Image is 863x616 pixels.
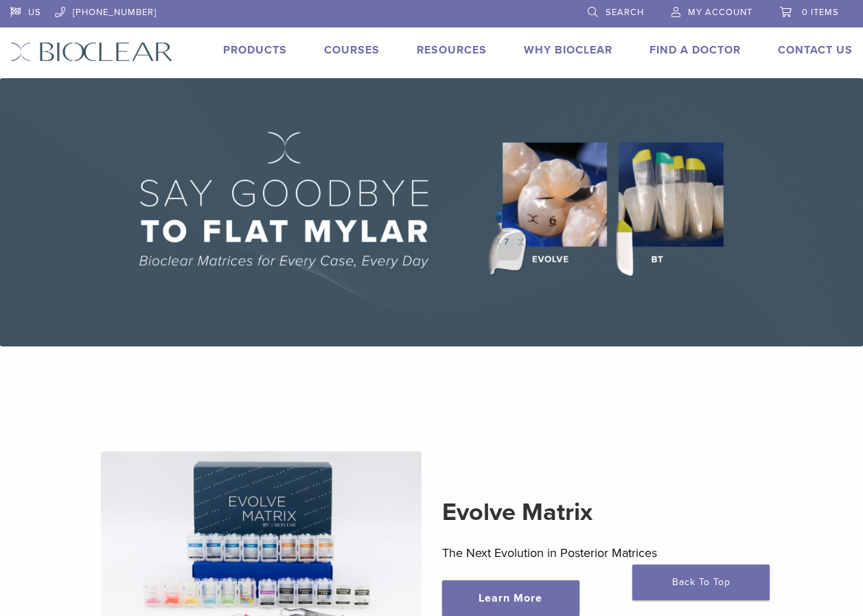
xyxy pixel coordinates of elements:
a: Resources [417,43,487,57]
span: Search [606,7,644,18]
a: Courses [324,43,380,57]
img: Bioclear [10,42,173,62]
a: Back To Top [632,565,770,600]
p: The Next Evolution in Posterior Matrices [442,543,762,563]
a: Find A Doctor [649,43,741,57]
a: Products [223,43,287,57]
span: 0 items [802,7,839,18]
h2: Evolve Matrix [442,496,762,529]
span: My Account [688,7,752,18]
a: Why Bioclear [524,43,612,57]
a: Contact Us [778,43,853,57]
a: Learn More [442,580,579,616]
